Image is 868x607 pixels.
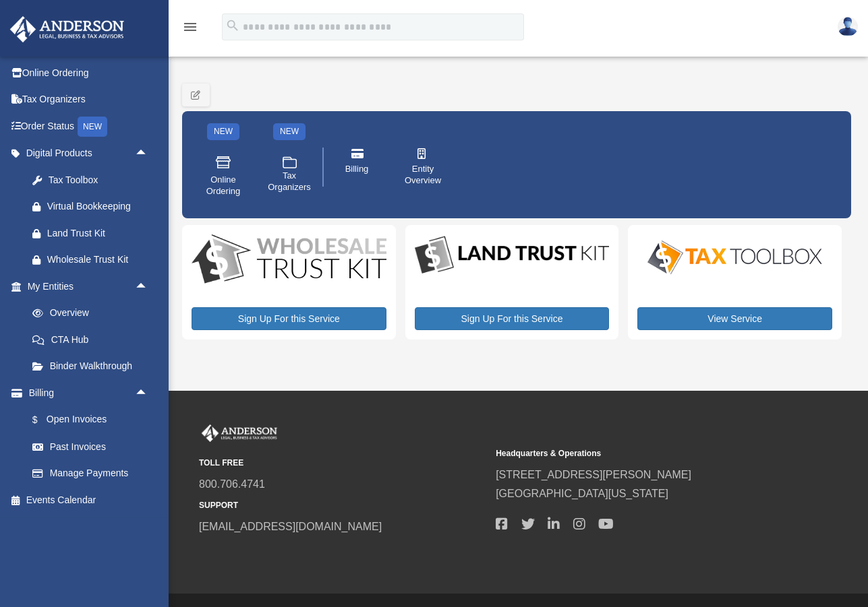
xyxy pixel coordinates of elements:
div: NEW [207,123,239,140]
div: Land Trust Kit [47,225,145,242]
a: View Service [637,307,832,330]
a: Binder Walkthrough [19,353,169,380]
span: arrow_drop_up [135,140,162,168]
i: search [225,18,240,33]
a: Overview [19,300,169,327]
a: Online Ordering [9,59,169,86]
a: Tax Organizers [9,86,169,113]
a: Events Calendar [9,486,169,513]
a: Billingarrow_drop_up [9,379,169,406]
div: Wholesale Trust Kit [47,251,145,268]
a: Sign Up For this Service [192,307,386,330]
div: Tax Toolbox [47,172,145,189]
a: My Entitiesarrow_drop_up [9,273,169,300]
a: [EMAIL_ADDRESS][DOMAIN_NAME] [199,521,382,532]
span: $ [40,412,47,428]
a: Wholesale Trust Kit [19,247,162,274]
a: Online Ordering [195,145,252,207]
a: [STREET_ADDRESS][PERSON_NAME] [496,469,691,480]
small: Headquarters & Operations [496,447,783,461]
a: Entity Overview [395,139,451,195]
div: NEW [78,117,107,137]
span: arrow_drop_up [135,273,162,300]
a: CTA Hub [19,326,169,353]
a: Land Trust Kit [19,220,162,247]
a: Tax Organizers [261,145,318,207]
span: Tax Organizers [268,170,311,193]
span: Entity Overview [404,164,442,187]
a: menu [182,24,198,35]
img: User Pic [838,17,858,36]
a: [GEOGRAPHIC_DATA][US_STATE] [496,488,668,499]
a: 800.706.4741 [199,478,265,490]
small: TOLL FREE [199,456,486,470]
div: NEW [273,123,306,140]
div: Virtual Bookkeeping [47,198,145,215]
a: Order StatusNEW [9,113,169,140]
img: WS-Trust-Kit-lgo-1.jpg [192,234,386,286]
span: Online Ordering [204,174,242,197]
a: $Open Invoices [19,406,169,434]
a: Billing [328,139,385,195]
span: Billing [345,164,369,175]
a: Past Invoices [19,433,169,460]
img: LandTrust_lgo-1.jpg [415,234,610,276]
img: Anderson Advisors Platinum Portal [6,16,128,42]
a: Virtual Bookkeeping [19,193,162,220]
a: Tax Toolbox [19,166,162,193]
a: Sign Up For this Service [415,307,610,330]
i: menu [182,19,198,35]
a: Manage Payments [19,460,169,487]
small: SUPPORT [199,499,486,513]
span: arrow_drop_up [135,379,162,407]
a: Digital Productsarrow_drop_up [9,140,162,167]
img: Anderson Advisors Platinum Portal [199,424,280,442]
